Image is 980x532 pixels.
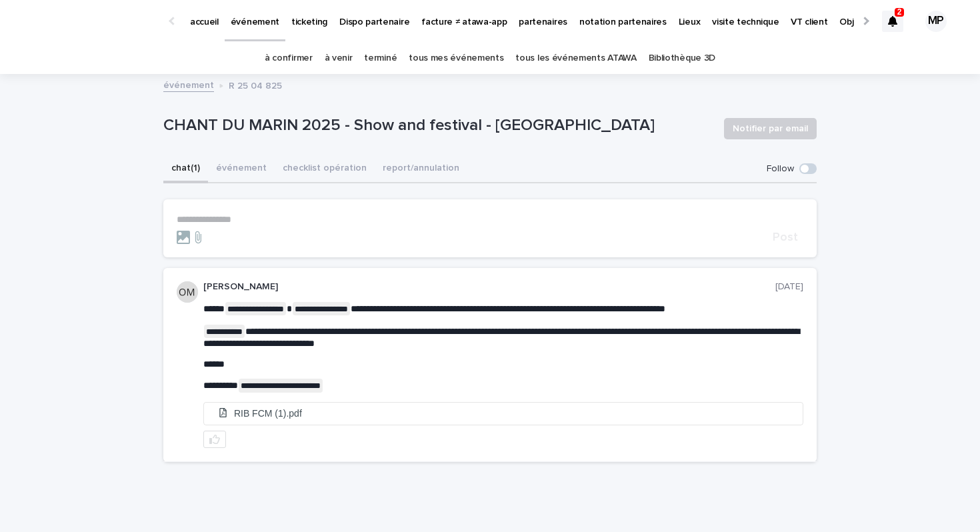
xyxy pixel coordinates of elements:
p: 2 [897,7,902,17]
span: Post [773,231,798,243]
a: à venir [325,43,353,74]
p: Follow [767,163,794,175]
li: RIB FCM (1).pdf [204,403,803,425]
div: 2 [882,11,903,32]
button: événement [208,155,275,183]
button: chat (1) [163,155,208,183]
img: Ls34BcGeRexTGTNfXpUC [27,8,156,35]
a: tous mes événements [409,43,503,74]
a: Bibliothèque 3D [649,43,715,74]
a: terminé [364,43,397,74]
button: checklist opération [275,155,375,183]
button: report/annulation [375,155,467,183]
p: [DATE] [775,281,803,293]
a: à confirmer [265,43,313,74]
p: [PERSON_NAME] [203,281,775,293]
a: tous les événements ATAWA [515,43,636,74]
span: Notifier par email [733,122,808,135]
p: CHANT DU MARIN 2025 - Show and festival - [GEOGRAPHIC_DATA] [163,116,713,135]
div: MP [925,11,947,32]
a: événement [163,77,214,92]
button: Post [767,231,803,243]
button: Notifier par email [724,118,817,139]
a: RIB FCM (1).pdf [204,403,803,425]
p: R 25 04 825 [229,77,282,92]
button: like this post [203,431,226,448]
